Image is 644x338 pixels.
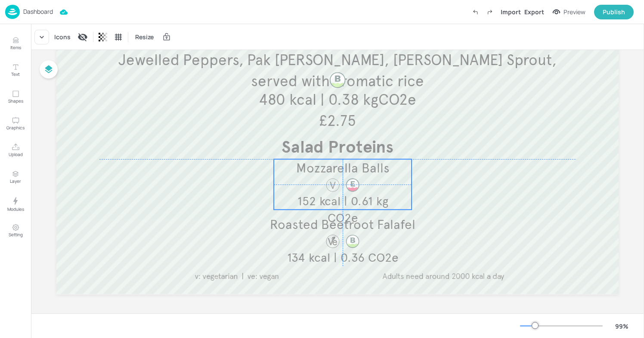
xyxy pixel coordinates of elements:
[76,30,90,44] div: Display condition
[259,90,416,109] span: 480 kcal | 0.38 kgCO2e
[118,50,556,90] span: Jewelled Peppers, Pak [PERSON_NAME], [PERSON_NAME] Sprout, served with aromatic rice
[483,5,497,19] label: Redo (Ctrl + Y)
[23,9,53,15] p: Dashboard
[563,7,585,17] div: Preview
[270,216,415,232] span: Roasted Beetroot Falafel
[594,5,634,19] button: Publish
[501,7,521,16] div: Import
[282,137,393,158] span: Salad Proteins
[287,250,399,265] span: 134 kcal | 0.36 CO2e
[603,7,625,17] div: Publish
[133,32,155,41] span: Resize
[53,30,72,44] div: Icons
[5,5,20,19] img: logo-86c26b7e.jpg
[548,6,591,19] button: Preview
[524,7,544,16] div: Export
[611,322,632,331] div: 99 %
[319,111,356,130] span: £2.75
[468,5,483,19] label: Undo (Ctrl + Z)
